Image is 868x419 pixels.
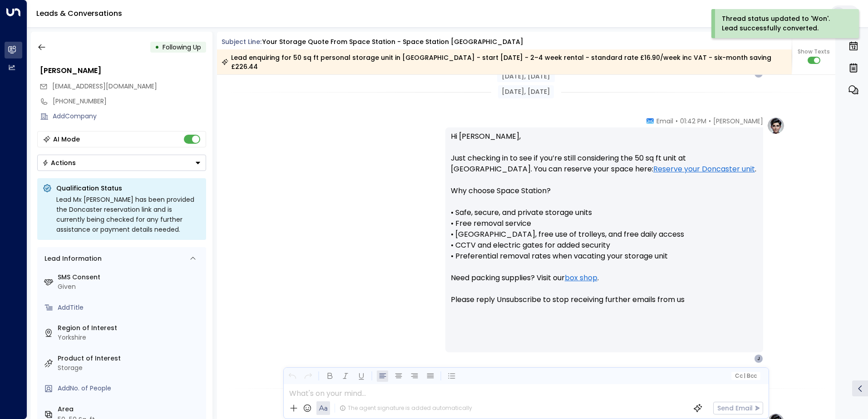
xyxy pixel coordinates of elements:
[58,363,202,373] div: Storage
[42,159,76,167] div: Actions
[58,384,202,393] div: AddNo. of People
[58,404,202,414] label: Area
[37,155,206,171] div: Button group with a nested menu
[163,43,201,52] span: Following Up
[56,195,201,234] div: Lead Mx [PERSON_NAME] has been provided the Doncaster reservation link and is currently being che...
[53,97,206,106] div: [PHONE_NUMBER]
[713,117,763,126] span: [PERSON_NAME]
[52,82,157,91] span: jgrantham@ivloud.com
[565,273,597,283] a: box shop
[37,155,206,171] button: Actions
[798,48,830,56] span: Show Texts
[498,85,554,98] div: [DATE], [DATE]
[36,8,122,19] a: Leads & Conversations
[222,37,261,46] span: Subject Line:
[41,254,102,263] div: Lead Information
[58,333,202,342] div: Yorkshire
[52,82,157,91] span: [EMAIL_ADDRESS][DOMAIN_NAME]
[754,354,763,363] div: J
[731,372,760,380] button: Cc|Bcc
[735,373,756,379] span: Cc Bcc
[680,117,706,126] span: 01:42 PM
[302,370,314,382] button: Redo
[222,53,787,71] div: Lead enquiring for 50 sq ft personal storage unit in [GEOGRAPHIC_DATA] - start [DATE] - 2–4 week ...
[451,131,758,316] p: Hi [PERSON_NAME], Just checking in to see if you’re still considering the 50 sq ft unit at [GEOGR...
[53,135,80,144] div: AI Mode
[40,65,206,76] div: [PERSON_NAME]
[53,112,206,121] div: AddCompany
[58,303,202,312] div: AddTitle
[155,39,159,55] div: •
[656,117,673,126] span: Email
[709,117,711,126] span: •
[58,354,202,363] label: Product of Interest
[58,323,202,333] label: Region of Interest
[676,117,678,126] span: •
[722,14,847,33] div: Thread status updated to 'Won'. Lead successfully converted.
[653,164,755,175] a: Reserve your Doncaster unit
[340,404,472,412] div: The agent signature is added automatically
[262,37,523,47] div: Your storage quote from Space Station - Space Station [GEOGRAPHIC_DATA]
[767,117,785,135] img: profile-logo.png
[58,282,202,292] div: Given
[744,373,745,379] span: |
[58,273,202,282] label: SMS Consent
[56,184,201,193] p: Qualification Status
[286,370,298,382] button: Undo
[497,70,555,82] div: [DATE], [DATE]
